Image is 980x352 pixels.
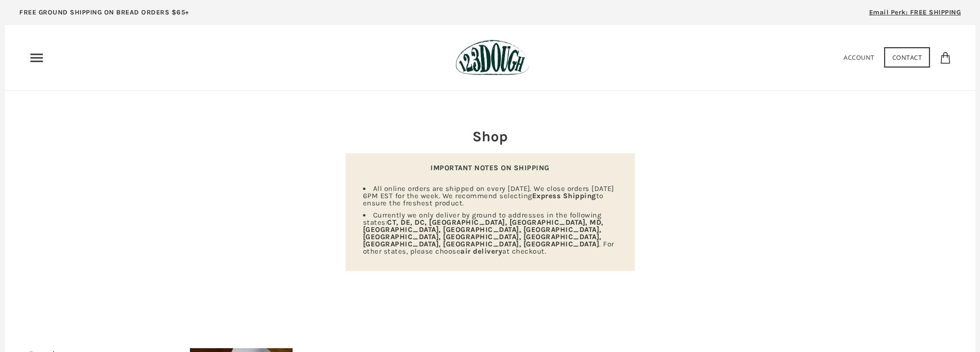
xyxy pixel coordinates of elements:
[29,50,44,66] nav: Primary
[884,47,930,68] a: Contact
[346,126,635,147] h2: Shop
[456,40,529,76] img: 123Dough Bakery
[844,53,874,62] a: Account
[363,184,614,207] span: All online orders are shipped on every [DATE]. We close orders [DATE] 6PM EST for the week. We re...
[532,191,596,200] strong: Express Shipping
[460,247,502,256] strong: air delivery
[363,218,604,248] strong: CT, DE, DC, [GEOGRAPHIC_DATA], [GEOGRAPHIC_DATA], MD, [GEOGRAPHIC_DATA], [GEOGRAPHIC_DATA], [GEOG...
[5,5,204,25] a: FREE GROUND SHIPPING ON BREAD ORDERS $65+
[363,211,614,256] span: Currently we only deliver by ground to addresses in the following states: . For other states, ple...
[430,163,550,172] strong: IMPORTANT NOTES ON SHIPPING
[855,5,976,25] a: Email Perk: FREE SHIPPING
[19,7,189,18] p: FREE GROUND SHIPPING ON BREAD ORDERS $65+
[869,8,961,16] span: Email Perk: FREE SHIPPING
